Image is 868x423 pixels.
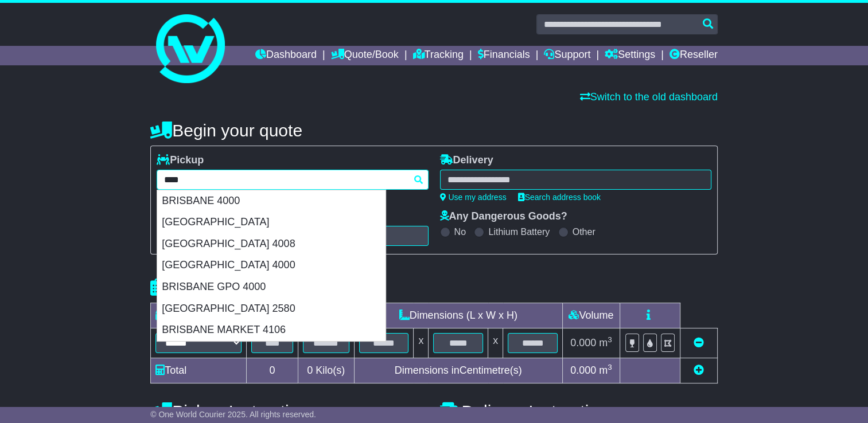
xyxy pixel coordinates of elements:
div: [GEOGRAPHIC_DATA] 2580 [157,298,386,320]
sup: 3 [608,363,612,371]
span: m [599,337,612,348]
typeahead: Please provide city [157,170,428,190]
td: Dimensions in Centimetre(s) [354,358,562,383]
span: 0.000 [570,337,596,348]
a: Use my address [440,193,507,202]
td: Kilo(s) [298,358,354,383]
a: Financials [478,46,530,65]
td: 0 [247,358,298,383]
label: No [454,226,466,237]
div: [GEOGRAPHIC_DATA] [157,211,386,233]
h4: Delivery Instructions [440,402,718,421]
h4: Begin your quote [150,121,718,140]
td: Total [151,358,247,383]
span: 0.000 [570,365,596,376]
a: Remove this item [694,337,704,348]
a: Settings [605,46,655,65]
td: Volume [562,303,620,328]
label: Lithium Battery [488,226,550,237]
div: BRISBANE GPO 4000 [157,276,386,298]
a: Support [544,46,590,65]
a: Dashboard [255,46,317,65]
td: x [488,328,503,358]
div: BRISBANE MARKET 4106 [157,319,386,341]
a: Switch to the old dashboard [580,91,718,103]
div: BRISBANE 4000 [157,190,386,212]
a: Tracking [412,46,463,65]
span: 0 [307,365,313,376]
div: [GEOGRAPHIC_DATA] 4000 [157,254,386,276]
sup: 3 [608,335,612,344]
span: m [599,365,612,376]
label: Pickup [157,154,204,167]
label: Any Dangerous Goods? [440,210,567,223]
td: Type [151,303,247,328]
label: Delivery [440,154,493,167]
a: Add new item [694,365,704,376]
td: x [414,328,429,358]
h4: Package details | [150,278,294,297]
a: Quote/Book [331,46,399,65]
td: Dimensions (L x W x H) [354,303,562,328]
a: Search address book [518,193,601,202]
span: © One World Courier 2025. All rights reserved. [150,410,316,419]
a: Reseller [670,46,718,65]
label: Other [573,226,595,237]
h4: Pickup Instructions [150,402,428,421]
div: [GEOGRAPHIC_DATA] 4008 [157,233,386,255]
